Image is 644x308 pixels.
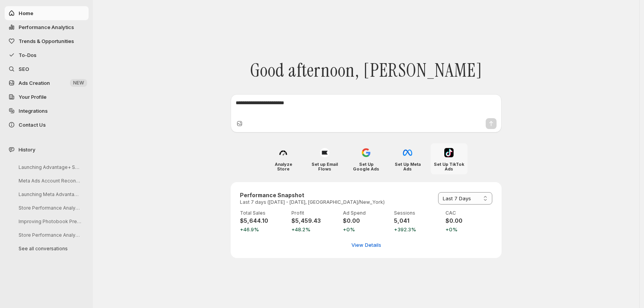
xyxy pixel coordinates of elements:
[240,210,287,216] p: Total Sales
[19,80,50,86] span: Ads Creation
[236,120,243,127] button: Upload image
[5,34,89,48] button: Trends & Opportunities
[351,241,381,249] span: View Details
[12,243,86,255] button: See all conversations
[19,52,36,58] span: To-Dos
[5,90,89,104] a: Your Profile
[343,217,390,225] h4: $0.00
[12,188,86,200] button: Launching Meta Advantage+ Shopping Campaign
[5,104,89,118] a: Integrations
[347,239,386,251] button: View detailed performance
[19,94,46,100] span: Your Profile
[394,225,441,233] span: +392.3%
[279,148,288,157] img: Analyze Store icon
[291,210,338,216] p: Profit
[434,162,464,171] h4: Set Up TikTok Ads
[343,225,390,233] span: +0%
[19,122,46,128] span: Contact Us
[12,202,86,214] button: Store Performance Analysis and Suggestions
[240,191,385,199] h3: Performance Snapshot
[19,38,74,44] span: Trends & Opportunities
[444,148,454,157] img: Set Up TikTok Ads icon
[5,20,89,34] button: Performance Analytics
[12,215,86,227] button: Improving Photobook Press Performance
[12,161,86,173] button: Launching Advantage+ Shopping Campaign on Meta
[394,210,441,216] p: Sessions
[310,162,340,171] h4: Set up Email Flows
[351,162,382,171] h4: Set Up Google Ads
[12,175,86,187] button: Meta Ads Account Reconnection & Audit
[19,66,29,72] span: SEO
[19,146,35,153] span: History
[268,162,299,171] h4: Analyze Store
[5,48,89,62] button: To-Dos
[445,217,492,225] h4: $0.00
[343,210,390,216] p: Ad Spend
[19,108,48,114] span: Integrations
[5,118,89,132] button: Contact Us
[291,225,338,233] span: +48.2%
[5,6,89,20] button: Home
[240,225,287,233] span: +46.9%
[320,148,329,157] img: Set up Email Flows icon
[5,62,89,76] a: SEO
[19,24,74,30] span: Performance Analytics
[445,210,492,216] p: CAC
[361,148,371,157] img: Set Up Google Ads icon
[19,10,33,16] span: Home
[240,199,385,205] p: Last 7 days ([DATE] - [DATE], [GEOGRAPHIC_DATA]/New_York)
[403,148,412,157] img: Set Up Meta Ads icon
[240,217,287,225] h4: $5,644.10
[73,80,84,86] span: NEW
[5,76,89,90] button: Ads Creation
[250,59,483,82] span: Good afternoon, [PERSON_NAME]
[12,229,86,241] button: Store Performance Analysis and Recommendations
[392,162,423,171] h4: Set Up Meta Ads
[445,225,492,233] span: +0%
[394,217,441,225] h4: 5,041
[291,217,338,225] h4: $5,459.43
